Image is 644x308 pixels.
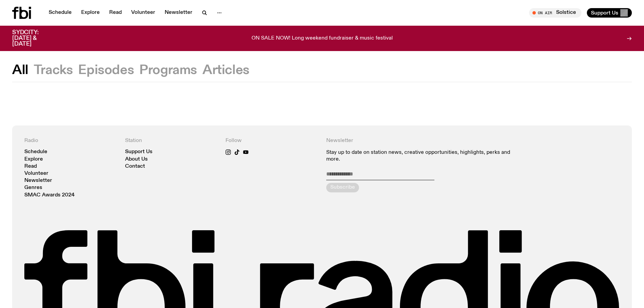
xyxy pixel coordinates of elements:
[529,8,581,18] button: On AirSolstice
[24,193,75,198] a: SMAC Awards 2024
[139,64,197,76] button: Programs
[252,35,393,42] p: ON SALE NOW! Long weekend fundraiser & music festival
[125,138,218,144] h4: Station
[24,178,52,183] a: Newsletter
[12,64,28,76] button: All
[24,138,117,144] h4: Radio
[24,171,48,176] a: Volunteer
[225,138,318,144] h4: Follow
[105,8,126,18] a: Read
[326,183,359,192] button: Subscribe
[45,8,76,18] a: Schedule
[34,64,73,76] button: Tracks
[326,149,519,162] p: Stay up to date on station news, creative opportunities, highlights, perks and more.
[12,30,55,47] h3: SYDCITY: [DATE] & [DATE]
[24,164,37,169] a: Read
[591,10,618,16] span: Support Us
[127,8,159,18] a: Volunteer
[77,8,104,18] a: Explore
[78,64,134,76] button: Episodes
[161,8,196,18] a: Newsletter
[587,8,632,18] button: Support Us
[24,149,47,155] a: Schedule
[24,185,42,190] a: Genres
[24,157,43,162] a: Explore
[125,157,148,162] a: About Us
[326,138,519,144] h4: Newsletter
[125,164,145,169] a: Contact
[202,64,249,76] button: Articles
[125,149,152,155] a: Support Us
